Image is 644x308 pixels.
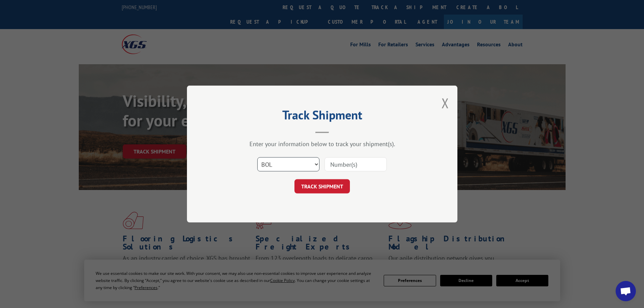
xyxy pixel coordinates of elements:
button: TRACK SHIPMENT [294,179,350,193]
h2: Track Shipment [221,110,424,123]
input: Number(s) [325,157,387,171]
button: Close modal [442,94,449,112]
a: Open chat [616,281,636,301]
div: Enter your information below to track your shipment(s). [221,140,424,148]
